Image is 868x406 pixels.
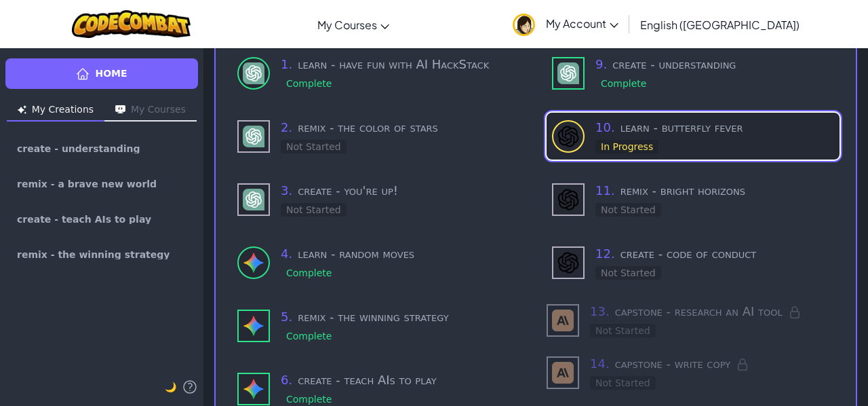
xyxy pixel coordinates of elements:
span: create - understanding [17,144,140,153]
img: GPT-4 [243,62,264,84]
a: create - teach AIs to play [5,203,198,236]
div: Not Started [281,203,347,217]
h3: create - teach AIs to play [281,371,519,390]
span: My Account [546,16,618,31]
span: 12 . [595,246,615,261]
a: English ([GEOGRAPHIC_DATA]) [633,6,806,43]
img: CodeCombat logo [72,10,191,38]
h3: capstone - write copy [590,354,840,373]
div: learn to use - GPT-4 (Complete) [232,50,525,96]
h3: create - you're up! [281,181,519,200]
img: Claude [552,310,574,331]
h3: remix - the winning strategy [281,308,519,327]
div: Complete [281,77,337,90]
span: 🌙 [165,382,176,392]
div: use - Claude (Not Started) - Locked [547,354,840,390]
img: DALL-E 3 [557,126,579,147]
img: GPT-4 [243,189,264,210]
img: Icon [115,105,125,114]
h3: create - understanding [595,55,834,74]
span: 2 . [281,120,292,134]
a: create - understanding [5,132,198,165]
button: My Creations [7,100,104,122]
div: Not Started [590,376,656,390]
h3: remix - the color of stars [281,118,519,137]
a: Home [5,58,198,89]
div: Complete [281,329,337,343]
img: Icon [18,105,26,114]
img: avatar [513,14,535,36]
img: GPT-4 [557,62,579,84]
div: Not Started [590,324,656,337]
span: 10 . [595,120,615,134]
span: 3 . [281,183,292,198]
div: Complete [281,266,337,280]
img: Gemini [243,315,264,337]
span: Home [95,67,127,81]
button: My Courses [104,100,197,122]
div: Complete [281,392,337,406]
span: 4 . [281,246,292,261]
h3: learn - have fun with AI HackStack [281,55,519,74]
button: 🌙 [165,379,176,395]
div: use - GPT-4 (Not Started) [232,176,525,223]
span: 6 . [281,373,292,387]
a: My Courses [311,6,396,43]
h3: learn - random moves [281,244,519,263]
span: 5 . [281,310,292,324]
h3: create - code of conduct [595,244,834,263]
div: learn to use - Gemini (Complete) [232,239,525,286]
a: remix - a brave new world [5,168,198,200]
a: remix - the winning strategy [5,238,198,271]
span: remix - the winning strategy [17,250,170,259]
img: GPT-4 [243,126,264,147]
span: 11 . [595,183,615,198]
span: create - teach AIs to play [17,215,151,224]
img: Gemini [243,252,264,274]
a: My Account [506,3,625,45]
div: Not Started [595,203,661,217]
div: learn to use - DALL-E 3 (In Progress) [547,113,840,160]
img: DALL-E 3 [557,252,579,274]
img: Claude [552,362,574,384]
span: 9 . [595,57,607,71]
span: remix - a brave new world [17,179,157,189]
span: 13 . [590,304,610,318]
h3: capstone - research an AI tool [590,302,840,321]
img: DALL-E 3 [557,189,579,210]
span: 1 . [281,57,292,71]
div: use - Gemini (Complete) [232,302,525,349]
h3: learn - butterfly fever [595,118,834,137]
div: In Progress [595,140,658,153]
div: Not Started [595,266,661,280]
h3: remix - bright horizons [595,181,834,200]
span: English ([GEOGRAPHIC_DATA]) [640,18,800,32]
span: 14 . [590,356,610,371]
div: use - DALL-E 3 (Not Started) [547,239,840,286]
div: use - DALL-E 3 (Not Started) [547,176,840,223]
img: Gemini [243,378,264,400]
div: use - GPT-4 (Not Started) [232,113,525,160]
div: Not Started [281,140,347,153]
div: use - Claude (Not Started) - Locked [547,302,840,338]
div: Complete [595,77,652,90]
div: use - GPT-4 (Complete) [547,50,840,96]
span: My Courses [317,18,377,32]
